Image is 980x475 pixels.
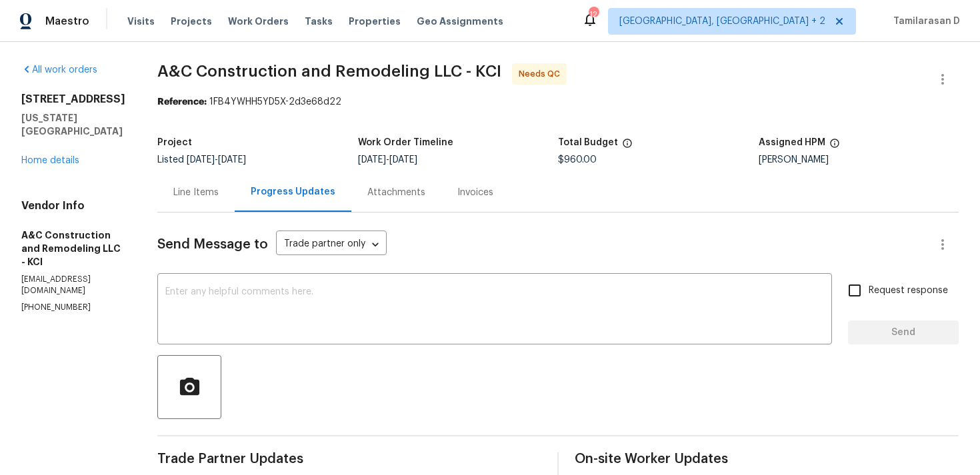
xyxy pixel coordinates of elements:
[187,155,246,165] span: -
[558,138,618,147] h5: Total Budget
[21,93,125,106] h2: [STREET_ADDRESS]
[21,274,125,296] p: [EMAIL_ADDRESS][DOMAIN_NAME]
[358,155,386,165] span: [DATE]
[173,186,219,199] div: Line Items
[157,97,207,107] b: Reference:
[21,65,97,75] a: All work orders
[457,186,493,199] div: Invoices
[759,138,825,147] h5: Assigned HPM
[367,186,425,199] div: Attachments
[759,155,959,165] div: [PERSON_NAME]
[888,15,960,28] span: Tamilarasan D
[349,15,401,28] span: Properties
[622,138,633,155] span: The total cost of line items that have been proposed by Opendoor. This sum includes line items th...
[171,15,212,28] span: Projects
[358,155,417,165] span: -
[21,229,125,268] h5: A&C Construction and Remodeling LLC - KCI
[218,155,246,165] span: [DATE]
[157,63,501,79] span: A&C Construction and Remodeling LLC - KCI
[358,138,453,147] h5: Work Order Timeline
[869,284,948,298] span: Request response
[829,138,840,155] span: The hpm assigned to this work order.
[575,452,959,466] span: On-site Worker Updates
[389,155,417,165] span: [DATE]
[45,15,89,28] span: Maestro
[157,155,246,165] span: Listed
[558,155,597,165] span: $960.00
[276,234,387,256] div: Trade partner only
[21,111,125,138] h5: [US_STATE][GEOGRAPHIC_DATA]
[21,302,125,313] p: [PHONE_NUMBER]
[157,138,192,147] h5: Project
[157,452,541,466] span: Trade Partner Updates
[127,15,155,28] span: Visits
[589,8,598,21] div: 12
[228,15,289,28] span: Work Orders
[21,199,125,213] h4: Vendor Info
[157,95,959,109] div: 1FB4YWHH5YD5X-2d3e68d22
[417,15,503,28] span: Geo Assignments
[305,17,333,26] span: Tasks
[187,155,215,165] span: [DATE]
[157,238,268,251] span: Send Message to
[619,15,825,28] span: [GEOGRAPHIC_DATA], [GEOGRAPHIC_DATA] + 2
[519,67,565,81] span: Needs QC
[251,185,335,199] div: Progress Updates
[21,156,79,165] a: Home details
